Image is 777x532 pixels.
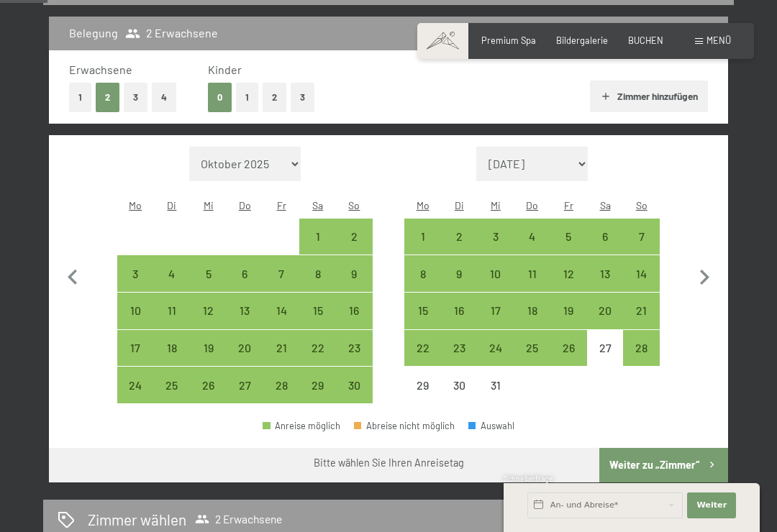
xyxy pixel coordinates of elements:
[69,83,91,112] button: 1
[191,268,225,302] div: 5
[404,367,441,403] div: Anreise nicht möglich
[404,219,441,255] div: Mon Dec 01 2025
[478,367,514,403] div: Wed Dec 31 2025
[154,330,191,367] div: Anreise möglich
[628,35,663,46] a: BUCHEN
[299,330,336,367] div: Anreise möglich
[208,83,232,112] button: 0
[299,255,336,292] div: Anreise möglich
[314,456,464,470] div: Bitte wählen Sie Ihren Anreisetag
[417,199,430,211] abbr: Montag
[441,293,478,329] div: Tue Dec 16 2025
[117,367,154,403] div: Anreise möglich
[129,199,142,211] abbr: Montag
[550,255,587,292] div: Anreise möglich
[190,255,227,292] div: Wed Nov 05 2025
[687,492,736,518] button: Weiter
[624,231,658,265] div: 7
[623,293,660,329] div: Anreise möglich
[265,342,299,376] div: 21
[478,330,514,367] div: Wed Dec 24 2025
[706,35,731,46] span: Menü
[404,367,441,403] div: Mon Dec 29 2025
[441,330,478,367] div: Anreise möglich
[227,255,263,292] div: Thu Nov 06 2025
[336,330,373,367] div: Anreise möglich
[190,367,227,403] div: Anreise möglich
[227,367,263,403] div: Anreise möglich
[404,255,441,292] div: Mon Dec 08 2025
[117,293,154,329] div: Mon Nov 10 2025
[526,199,538,211] abbr: Donnerstag
[600,199,611,211] abbr: Samstag
[479,342,513,376] div: 24
[263,367,300,403] div: Anreise möglich
[263,83,286,112] button: 2
[491,199,501,211] abbr: Mittwoch
[190,293,227,329] div: Wed Nov 12 2025
[442,305,476,339] div: 16
[125,25,218,41] span: 2 Erwachsene
[550,330,587,367] div: Anreise möglich
[299,367,336,403] div: Anreise möglich
[337,342,371,376] div: 23
[514,330,550,367] div: Thu Dec 25 2025
[441,255,478,292] div: Tue Dec 09 2025
[236,83,258,112] button: 1
[190,255,227,292] div: Anreise möglich
[58,147,88,404] button: Vorheriger Monat
[336,330,373,367] div: Sun Nov 23 2025
[69,63,132,76] span: Erwachsene
[119,305,153,339] div: 10
[550,330,587,367] div: Fri Dec 26 2025
[556,35,608,46] span: Bildergalerie
[404,255,441,292] div: Anreise möglich
[587,255,624,292] div: Anreise möglich
[239,199,251,211] abbr: Donnerstag
[623,330,660,367] div: Anreise möglich
[119,268,153,302] div: 3
[468,421,514,431] div: Auswahl
[406,342,440,376] div: 22
[227,330,263,367] div: Anreise möglich
[623,219,660,255] div: Sun Dec 07 2025
[337,305,371,339] div: 16
[441,293,478,329] div: Anreise möglich
[550,219,587,255] div: Fri Dec 05 2025
[299,293,336,329] div: Sat Nov 15 2025
[88,509,186,530] h2: Zimmer wählen
[117,293,154,329] div: Anreise möglich
[117,330,154,367] div: Anreise möglich
[228,380,262,413] div: 27
[155,342,189,376] div: 18
[227,293,263,329] div: Thu Nov 13 2025
[590,81,707,112] button: Zimmer hinzufügen
[154,330,191,367] div: Tue Nov 18 2025
[550,219,587,255] div: Anreise möglich
[636,199,647,211] abbr: Sonntag
[564,199,573,211] abbr: Freitag
[337,268,371,302] div: 9
[301,231,335,265] div: 1
[228,305,262,339] div: 13
[227,293,263,329] div: Anreise möglich
[167,199,176,211] abbr: Dienstag
[441,219,478,255] div: Tue Dec 02 2025
[263,255,300,292] div: Anreise möglich
[336,293,373,329] div: Anreise möglich
[587,293,624,329] div: Anreise möglich
[190,293,227,329] div: Anreise möglich
[478,293,514,329] div: Anreise möglich
[623,219,660,255] div: Anreise möglich
[301,268,335,302] div: 8
[191,380,225,413] div: 26
[479,268,513,302] div: 10
[587,219,624,255] div: Sat Dec 06 2025
[155,268,189,302] div: 4
[69,25,118,41] h3: Belegung
[227,330,263,367] div: Thu Nov 20 2025
[478,367,514,403] div: Anreise nicht möglich
[299,293,336,329] div: Anreise möglich
[587,330,624,367] div: Sat Dec 27 2025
